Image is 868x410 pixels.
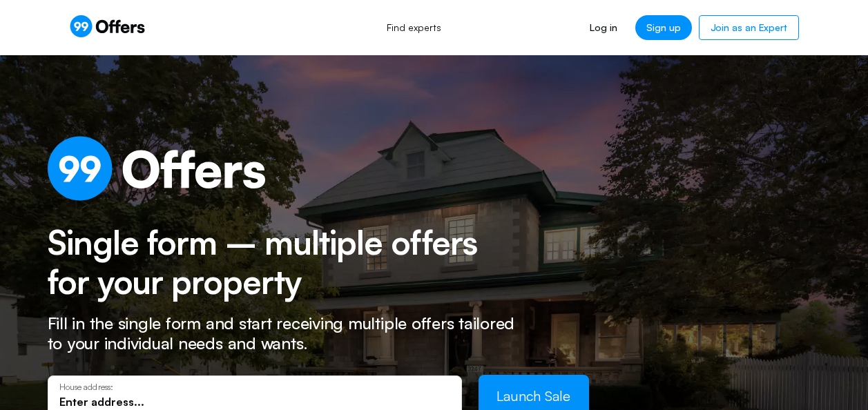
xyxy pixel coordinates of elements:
p: Fill in the single form and start receiving multiple offers tailored to your individual needs and... [48,313,531,353]
input: Enter address... [59,394,450,409]
span: Launch Sale [496,387,570,404]
h2: Single form – multiple offers for your property [48,223,507,302]
a: Sign up [635,15,692,40]
a: Log in [579,15,628,40]
a: Join as an Expert [699,15,799,40]
a: Find experts [372,12,456,43]
p: House address: [59,382,450,392]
